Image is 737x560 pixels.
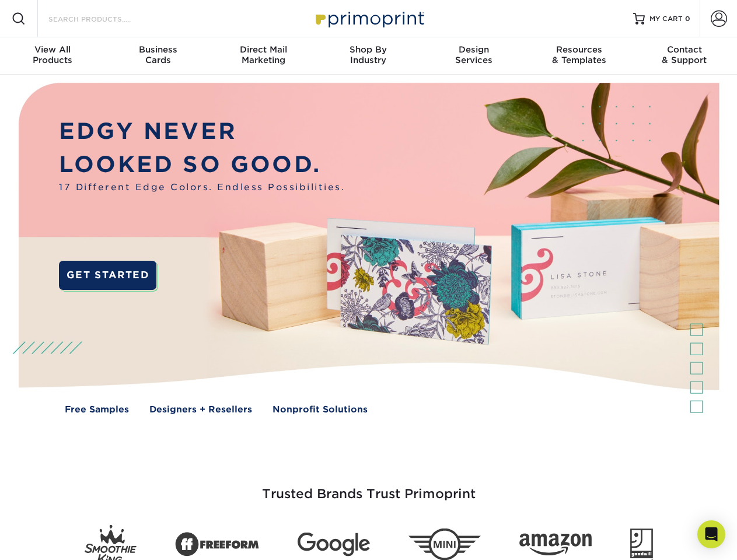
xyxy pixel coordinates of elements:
a: Resources& Templates [526,37,631,75]
a: Designers + Resellers [149,403,252,416]
img: Google [298,533,370,556]
a: Free Samples [65,403,129,416]
h3: Trusted Brands Trust Primoprint [27,459,710,516]
div: Cards [105,44,210,65]
div: Services [421,44,526,65]
iframe: Google Customer Reviews [3,524,99,556]
a: DesignServices [421,37,526,75]
span: 0 [685,15,690,23]
a: Nonprofit Solutions [273,403,368,416]
input: SEARCH PRODUCTS..... [47,12,161,26]
span: Resources [526,44,631,55]
span: Contact [632,44,737,55]
span: Direct Mail [211,44,316,55]
p: EDGY NEVER [59,115,345,148]
div: Industry [316,44,421,65]
div: Marketing [211,44,316,65]
span: Design [421,44,526,55]
span: MY CART [649,14,683,24]
img: Amazon [519,534,592,556]
p: LOOKED SO GOOD. [59,148,345,181]
div: & Support [632,44,737,65]
a: Contact& Support [632,37,737,75]
span: 17 Different Edge Colors. Endless Possibilities. [59,181,345,194]
a: Direct MailMarketing [211,37,316,75]
a: BusinessCards [105,37,210,75]
a: GET STARTED [59,261,156,290]
a: Shop ByIndustry [316,37,421,75]
img: Goodwill [630,528,653,560]
div: & Templates [526,44,631,65]
span: Shop By [316,44,421,55]
div: Open Intercom Messenger [697,520,725,548]
img: Primoprint [310,6,427,31]
span: Business [105,44,210,55]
